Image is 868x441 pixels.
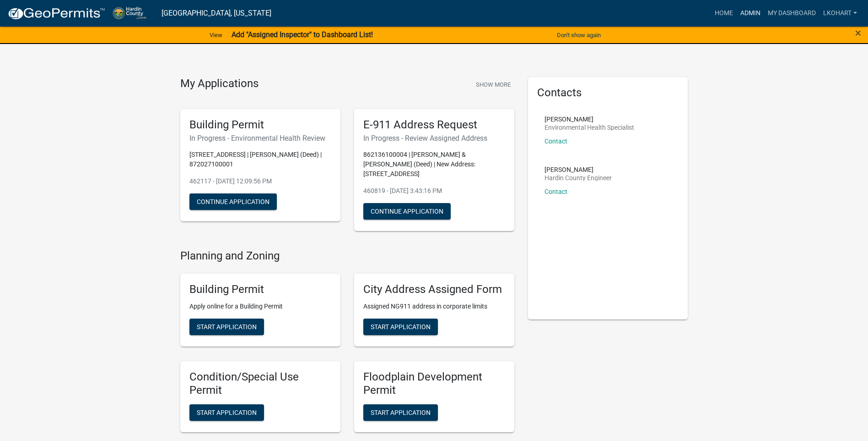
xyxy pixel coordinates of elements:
[545,175,612,181] p: Hardin County Engineer
[113,7,154,19] img: Hardin County, Iowa
[206,28,226,43] a: View
[711,5,737,22] a: Home
[363,283,505,296] h5: City Address Assigned Form
[737,5,764,22] a: Admin
[363,302,505,311] p: Assigned NG911 address in corporate limits
[189,193,277,210] button: Continue Application
[363,370,505,397] h5: Floodplain Development Permit
[371,323,431,331] span: Start Application
[545,138,567,145] a: Contact
[197,408,257,416] span: Start Application
[180,249,514,263] h4: Planning and Zoning
[553,28,604,43] button: Don't show again
[189,319,264,335] button: Start Application
[363,404,438,421] button: Start Application
[180,77,259,91] h4: My Applications
[363,319,438,335] button: Start Application
[363,186,505,196] p: 460819 - [DATE] 3:43:16 PM
[189,370,331,397] h5: Condition/Special Use Permit
[819,5,861,22] a: lkohart
[545,124,634,131] p: Environmental Health Specialist
[189,150,331,169] p: [STREET_ADDRESS] | [PERSON_NAME] (Deed) | 872027100001
[371,408,431,416] span: Start Application
[189,404,264,421] button: Start Application
[472,77,514,92] button: Show More
[545,116,634,122] p: [PERSON_NAME]
[855,28,861,39] button: Close
[189,176,331,186] p: 462117 - [DATE] 12:09:56 PM
[855,27,861,39] span: ×
[545,166,612,173] p: [PERSON_NAME]
[764,5,819,22] a: My Dashboard
[162,6,271,21] a: [GEOGRAPHIC_DATA], [US_STATE]
[363,203,451,220] button: Continue Application
[363,134,505,143] h6: In Progress - Review Assigned Address
[189,134,331,143] h6: In Progress - Environmental Health Review
[197,323,257,331] span: Start Application
[189,283,331,296] h5: Building Permit
[189,302,331,311] p: Apply online for a Building Permit
[537,86,679,99] h5: Contacts
[363,118,505,132] h5: E-911 Address Request
[363,150,505,179] p: 862136100004 | [PERSON_NAME] & [PERSON_NAME] (Deed) | New Address: [STREET_ADDRESS]
[189,118,331,132] h5: Building Permit
[232,30,373,39] strong: Add "Assigned Inspector" to Dashboard List!
[545,188,567,195] a: Contact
